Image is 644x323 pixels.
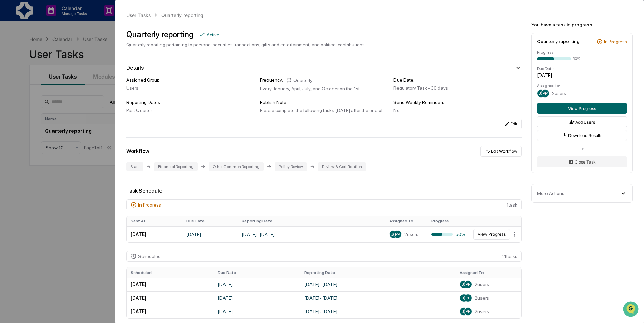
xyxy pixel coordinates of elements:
div: 🖐️ [7,86,12,91]
button: Download Results [537,130,627,141]
td: [DATE] [214,305,300,318]
span: Data Lookup [14,98,43,105]
button: Edit Workflow [480,146,522,157]
a: Powered byPylon [48,114,82,120]
div: Please complete the following tasks [DATE] after the end of the calendar quarter. [260,108,388,113]
div: Quarterly reporting [161,12,203,18]
th: Assigned To [385,216,427,226]
button: Add Users [537,116,627,127]
td: [DATE] - [DATE] [300,278,456,291]
span: Pylon [67,115,82,120]
div: [DATE] [537,72,627,78]
th: Reporting Date [238,216,385,226]
div: Every January, April, July, and October on the 1st [260,86,388,91]
button: Close Task [537,156,627,167]
div: Policy Review [275,162,307,171]
span: PP [466,309,470,314]
div: Send Weekly Reminders: [393,100,522,105]
div: Publish Note: [260,100,388,105]
span: JS [461,282,466,287]
a: 🗄️Attestations [46,83,87,95]
span: JS [461,296,466,300]
span: 2 users [475,309,489,314]
div: In Progress [138,202,161,208]
div: Frequency: [260,77,283,83]
div: Start new chat [23,52,111,59]
div: No [393,108,522,113]
button: Start new chat [115,54,123,62]
div: 50% [431,232,465,237]
span: JS [391,232,396,237]
div: Assigned to: [537,83,627,88]
span: PP [466,282,470,287]
p: How can we help? [7,14,123,25]
span: Attestations [56,85,84,92]
div: Quarterly [286,77,313,83]
div: In Progress [604,39,627,44]
div: 50% [572,56,580,61]
span: JS [539,91,543,96]
span: 2 users [475,295,489,301]
img: 1746055101610-c473b297-6a78-478c-a979-82029cc54cd1 [7,52,19,64]
span: JS [461,309,466,314]
iframe: Open customer support [622,301,641,319]
input: Clear [18,31,112,38]
div: 🗄️ [49,86,55,91]
div: Past Quarter [126,108,255,113]
span: Preclearance [14,85,44,92]
button: View Progress [537,103,627,114]
div: 11 task s [126,251,522,262]
div: You have a task in progress: [531,22,633,27]
div: Other Common Reporting [209,162,264,171]
td: [DATE] [127,226,182,242]
th: Scheduled [127,267,213,278]
th: Due Date [214,267,300,278]
td: [DATE] [127,291,213,305]
div: Workflow [126,148,149,154]
td: [DATE] [214,278,300,291]
div: Active [207,32,219,37]
div: Quarterly reporting [537,39,580,44]
th: Due Date [182,216,238,226]
span: PP [543,91,548,96]
span: PP [466,296,470,300]
th: Reporting Date [300,267,456,278]
td: [DATE] - [DATE] [300,291,456,305]
td: [DATE] - [DATE] [238,226,385,242]
div: More Actions [537,191,564,196]
div: Scheduled [138,254,161,259]
div: 1 task [126,199,522,210]
th: Sent At [127,216,182,226]
td: [DATE] [127,278,213,291]
span: 2 users [404,232,418,237]
div: Task Schedule [126,188,522,194]
div: Due Date: [537,66,627,71]
th: Progress [427,216,469,226]
button: Edit [500,119,522,129]
a: 🔎Data Lookup [4,95,45,108]
div: 🔎 [7,99,12,104]
div: User Tasks [126,12,151,18]
div: Financial Reporting [154,162,198,171]
div: Start [126,162,143,171]
div: Due Date: [393,77,522,83]
div: Assigned Group: [126,77,255,83]
td: [DATE] [127,305,213,318]
th: Assigned To [456,267,521,278]
div: Review & Certification [318,162,366,171]
span: PP [395,232,400,237]
div: Progress [537,50,627,55]
div: Users [126,85,255,91]
div: We're available if you need us! [23,59,86,64]
div: Quarterly reporting pertaining to personal securities transactions, gifts and entertainment, and ... [126,42,366,47]
div: or [537,146,627,151]
div: Reporting Dates: [126,100,255,105]
td: [DATE] [182,226,238,242]
td: [DATE] - [DATE] [300,305,456,318]
div: Regulatory Task - 30 days [393,85,522,91]
span: 2 users [552,91,566,96]
div: Quarterly reporting [126,29,194,39]
button: View Progress [473,229,510,240]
